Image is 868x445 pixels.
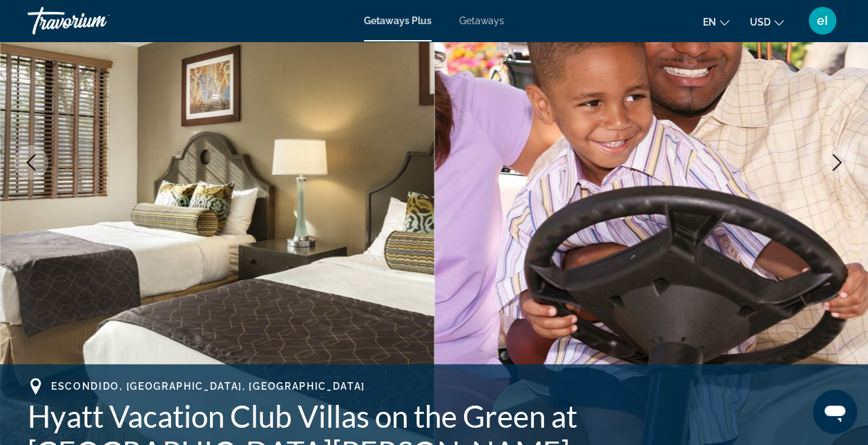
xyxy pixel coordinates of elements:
button: Change language [703,12,729,32]
button: Change currency [750,12,784,32]
a: Getaways Plus [364,15,432,26]
button: Next image [820,145,854,180]
a: Getaways [459,15,504,26]
span: en [703,17,716,28]
span: Escondido, [GEOGRAPHIC_DATA], [GEOGRAPHIC_DATA] [51,381,365,392]
span: eI [817,14,828,28]
iframe: Button to launch messaging window [813,390,857,434]
button: Previous image [14,145,48,180]
a: Travorium [28,3,166,39]
span: USD [750,17,771,28]
button: User Menu [804,6,840,35]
